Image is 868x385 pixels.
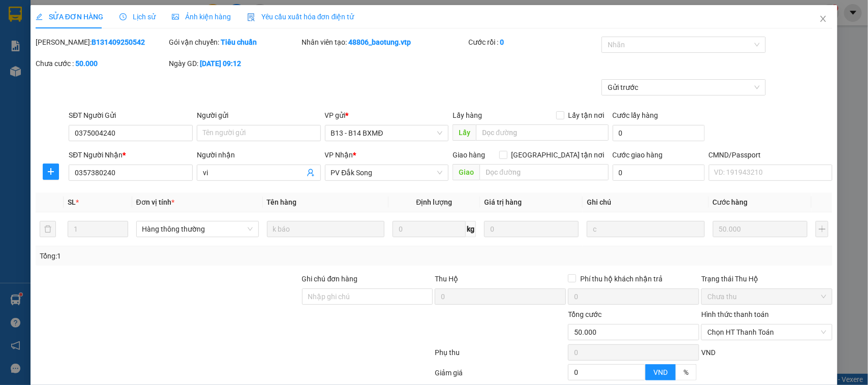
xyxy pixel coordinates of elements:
b: 50.000 [75,59,98,68]
input: Cước lấy hàng [613,125,705,141]
input: Dọc đường [476,124,609,141]
span: Lấy [453,124,476,141]
div: [PERSON_NAME]: [36,37,167,48]
input: 0 [713,221,807,237]
button: Close [809,5,837,34]
span: Định lượng [416,198,452,206]
div: SĐT Người Gửi [69,110,193,121]
label: Hình thức thanh toán [701,310,769,318]
span: SỬA ĐƠN HÀNG [36,13,103,21]
b: [DATE] 09:12 [200,59,241,68]
label: Ghi chú đơn hàng [302,275,358,283]
img: icon [247,13,255,21]
span: Gửi trước [608,80,760,95]
div: VP gửi [325,110,449,121]
span: Tên hàng [267,198,297,206]
div: Ngày GD: [169,58,300,69]
span: Cước hàng [713,198,748,206]
span: B13 - B14 BXMĐ [331,125,443,141]
button: delete [40,221,56,237]
span: Thu Hộ [435,275,458,283]
span: Giá trị hàng [484,198,522,206]
th: Ghi chú [583,192,708,212]
div: Nhân viên tạo: [302,37,466,48]
div: SĐT Người Nhận [69,149,193,161]
span: % [683,368,689,376]
div: Cước rồi : [468,37,600,48]
span: PV Đắk Song [331,165,443,180]
span: close [819,15,827,23]
span: [GEOGRAPHIC_DATA] tận nơi [507,149,609,161]
div: Trạng thái Thu Hộ [701,273,832,284]
span: user-add [307,169,315,177]
label: Cước lấy hàng [613,111,659,119]
span: Lấy tận nơi [564,110,609,121]
button: plus [816,221,828,237]
b: 48806_baotung.vtp [349,38,411,46]
div: CMND/Passport [709,149,833,161]
b: B131409250542 [92,38,145,46]
span: edit [36,13,43,20]
input: Ghi chú đơn hàng [302,288,433,305]
b: Tiêu chuẩn [221,38,257,46]
span: Hàng thông thường [142,221,253,237]
div: Tổng: 1 [40,250,336,262]
input: Cước giao hàng [613,165,705,181]
div: Chưa cước : [36,58,167,69]
span: clock-circle [119,13,127,20]
span: VP Nhận [325,151,353,159]
span: Giao hàng [453,151,485,159]
span: plus [43,168,58,176]
input: Dọc đường [480,164,609,180]
span: Giao [453,164,480,180]
div: Giảm giá [434,367,567,385]
div: Người nhận [197,149,321,161]
span: Phí thu hộ khách nhận trả [576,273,667,284]
span: Tổng cước [568,310,602,318]
span: picture [172,13,179,20]
span: Chọn HT Thanh Toán [707,325,826,340]
span: kg [466,221,476,237]
input: Ghi Chú [587,221,704,237]
div: Người gửi [197,110,321,121]
span: Lịch sử [119,13,156,21]
input: VD: Bàn, Ghế [267,221,384,237]
span: SL [68,198,76,206]
div: Phụ thu [434,347,567,365]
span: Ảnh kiện hàng [172,13,231,21]
b: 0 [500,38,504,46]
div: Gói vận chuyển: [169,37,300,48]
span: VND [701,348,715,357]
span: Chưa thu [707,289,826,304]
span: VND [653,368,668,376]
span: Yêu cầu xuất hóa đơn điện tử [247,13,354,21]
label: Cước giao hàng [613,151,663,159]
input: 0 [484,221,579,237]
span: Lấy hàng [453,111,482,119]
button: plus [43,164,59,180]
span: Đơn vị tính [136,198,174,206]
